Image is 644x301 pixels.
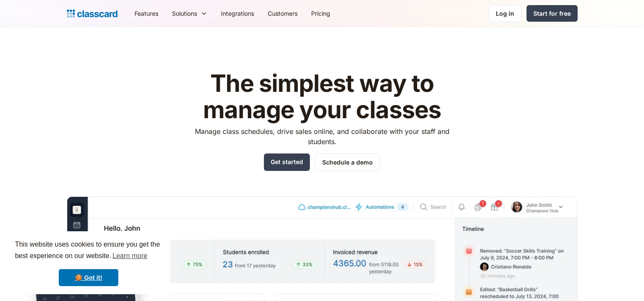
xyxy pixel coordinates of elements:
a: Pricing [304,4,337,23]
a: Features [128,4,165,23]
a: Get started [264,153,310,171]
div: Log in [496,9,514,18]
a: Log in [489,5,521,22]
div: Start for free [533,9,571,18]
h1: The simplest way to manage your classes [187,71,457,123]
div: Solutions [165,4,214,23]
a: learn more about cookies [111,250,149,262]
span: This website uses cookies to ensure you get the best experience on our website. [15,239,162,262]
a: Schedule a demo [315,153,380,171]
a: dismiss cookie message [59,269,118,286]
a: Start for free [527,5,578,22]
p: Manage class schedules, drive sales online, and collaborate with your staff and students. [187,126,457,147]
a: Integrations [214,4,261,23]
a: home [67,8,117,20]
div: cookieconsent [7,231,170,294]
div: Solutions [172,9,197,18]
a: Customers [261,4,304,23]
